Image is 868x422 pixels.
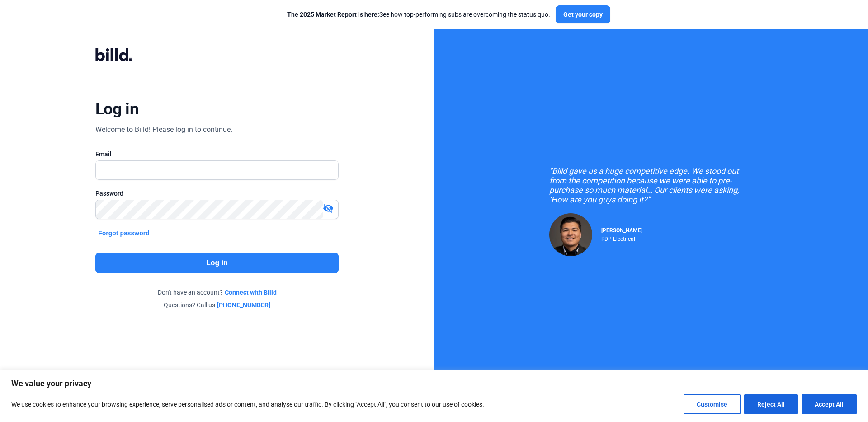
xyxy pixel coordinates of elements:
p: We value your privacy [11,378,857,389]
div: See how top-performing subs are overcoming the status quo. [287,10,550,19]
span: The 2025 Market Report is here: [287,11,379,18]
div: RDP Electrical [601,234,642,242]
div: Password [95,189,339,198]
div: Don't have an account? [95,288,339,297]
a: [PHONE_NUMBER] [217,300,270,309]
button: Customise [684,394,741,414]
button: Get your copy [556,5,610,23]
p: We use cookies to enhance your browsing experience, serve personalised ads or content, and analys... [11,399,484,410]
img: Raul Pacheco [549,213,592,256]
div: Email [95,150,339,159]
div: "Billd gave us a huge competitive edge. We stood out from the competition because we were able to... [549,166,753,204]
button: Accept All [802,394,857,414]
a: Connect with Billd [225,288,277,297]
button: Reject All [744,394,798,414]
div: Welcome to Billd! Please log in to continue. [95,124,232,135]
span: [PERSON_NAME] [601,227,642,234]
mat-icon: visibility_off [323,203,334,214]
button: Log in [95,253,339,273]
button: Forgot password [95,228,152,238]
div: Log in [95,99,138,119]
div: Questions? Call us [95,300,339,309]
